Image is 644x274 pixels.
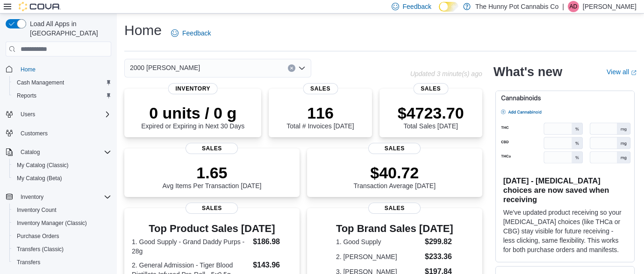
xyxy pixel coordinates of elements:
span: Users [17,109,111,120]
input: Dark Mode [439,2,458,12]
button: Home [2,62,115,76]
button: Cash Management [9,76,115,89]
span: Reports [17,92,36,99]
span: Inventory [21,193,43,201]
p: 0 units / 0 g [141,104,244,122]
p: $40.72 [353,163,436,182]
span: Inventory Manager (Classic) [17,219,87,227]
span: Sales [413,83,448,94]
span: Customers [21,130,48,137]
button: Catalog [17,147,43,158]
span: Catalog [21,148,40,156]
span: Inventory [17,191,111,203]
button: Inventory [2,190,115,204]
h3: [DATE] - [MEDICAL_DATA] choices are now saved when receiving [503,176,627,204]
button: Purchase Orders [9,230,115,243]
button: Open list of options [298,64,306,72]
a: Feedback [167,24,215,42]
span: Catalog [17,147,111,158]
svg: External link [631,70,637,76]
p: The Hunny Pot Cannabis Co [475,1,558,12]
p: [PERSON_NAME] [583,1,637,12]
span: My Catalog (Beta) [17,175,62,182]
a: Reports [13,90,40,101]
p: 116 [286,104,354,122]
span: Sales [303,83,338,94]
img: Cova [19,2,61,11]
p: $4723.70 [398,104,464,122]
span: Reports [13,90,111,101]
button: Transfers (Classic) [9,243,115,256]
span: Customers [17,127,111,139]
div: Transaction Average [DATE] [353,163,436,190]
button: Reports [9,89,115,102]
span: Sales [368,203,421,214]
span: Inventory Count [13,204,111,216]
span: My Catalog (Classic) [17,162,69,169]
span: Transfers [13,257,111,268]
div: Total Sales [DATE] [398,104,464,130]
h3: Top Brand Sales [DATE] [336,223,453,234]
button: Transfers [9,256,115,269]
button: Users [2,108,115,121]
span: Inventory Manager (Classic) [13,218,111,229]
button: My Catalog (Beta) [9,172,115,185]
h2: What's new [494,64,562,79]
span: Purchase Orders [13,231,111,242]
button: Inventory [17,191,47,203]
dd: $143.96 [253,260,292,271]
span: Sales [186,203,238,214]
span: Feedback [182,28,211,38]
a: Purchase Orders [13,231,63,242]
button: Inventory Manager (Classic) [9,217,115,230]
span: Transfers [17,259,40,266]
p: 1.65 [162,163,261,182]
dt: 1. Good Supply [336,237,421,246]
h3: Top Product Sales [DATE] [132,223,292,234]
p: Updated 3 minute(s) ago [410,70,482,77]
button: Catalog [2,146,115,159]
span: My Catalog (Classic) [13,160,111,171]
span: Transfers (Classic) [17,246,64,253]
p: We've updated product receiving so your [MEDICAL_DATA] choices (like THCa or CBG) stay visible fo... [503,208,627,254]
span: Inventory Count [17,206,57,214]
a: View allExternal link [607,68,637,76]
span: Inventory [168,83,218,94]
span: AD [570,1,578,12]
span: My Catalog (Beta) [13,173,111,184]
div: Total # Invoices [DATE] [286,104,354,130]
span: Home [21,66,36,73]
span: Load All Apps in [GEOGRAPHIC_DATA] [26,19,111,38]
a: Transfers [13,257,44,268]
a: Inventory Count [13,204,60,216]
button: My Catalog (Classic) [9,159,115,172]
button: Clear input [288,64,295,72]
dt: 1. Good Supply - Grand Daddy Purps - 28g [132,237,249,256]
span: Cash Management [17,79,64,86]
dt: 2. [PERSON_NAME] [336,252,421,261]
span: Feedback [403,2,431,11]
span: Users [21,111,35,118]
h1: Home [124,21,162,40]
button: Inventory Count [9,204,115,217]
span: 2000 [PERSON_NAME] [130,62,200,73]
a: My Catalog (Beta) [13,173,66,184]
a: Inventory Manager (Classic) [13,218,91,229]
dd: $299.82 [425,236,453,247]
button: Customers [2,126,115,140]
span: Cash Management [13,77,111,88]
a: Home [17,64,39,75]
button: Users [17,109,39,120]
span: Purchase Orders [17,232,59,240]
span: Transfers (Classic) [13,244,111,255]
div: Alexyss Dodd [568,1,579,12]
div: Expired or Expiring in Next 30 Days [141,104,244,130]
a: My Catalog (Classic) [13,160,72,171]
a: Customers [17,128,51,139]
dd: $233.36 [425,251,453,262]
a: Transfers (Classic) [13,244,67,255]
span: Home [17,63,111,75]
span: Sales [368,143,421,154]
p: | [562,1,564,12]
